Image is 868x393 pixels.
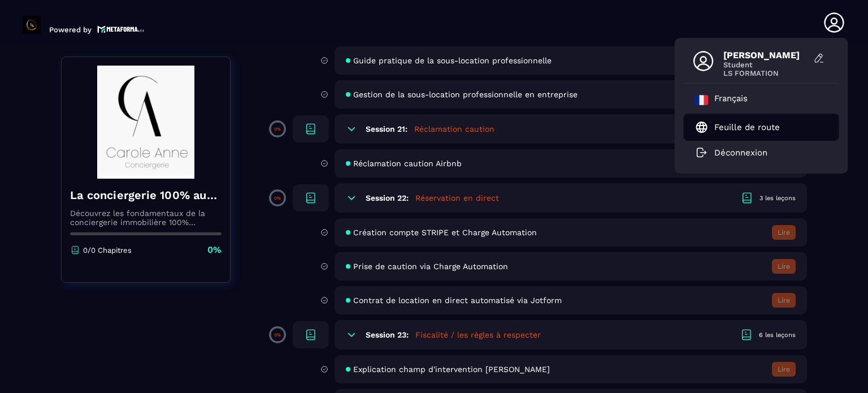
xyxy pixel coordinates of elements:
span: Contrat de location en direct automatisé via Jotform [353,296,562,305]
button: Lire [772,362,796,377]
h5: Réservation en direct [415,192,499,204]
span: Student [723,61,808,69]
p: Feuille de route [714,122,780,132]
p: 0% [207,244,222,256]
span: Guide pratique de la sous-location professionnelle [353,56,552,65]
h5: Réclamation caution [414,123,494,135]
img: banner [70,66,222,179]
img: logo-branding [23,16,41,34]
p: 0% [274,127,281,132]
p: Déconnexion [714,148,767,158]
p: Powered by [49,25,92,34]
span: Réclamation caution Airbnb [353,159,462,168]
span: Création compte STRIPE et Charge Automation [353,228,537,237]
h4: La conciergerie 100% automatisée [70,187,222,203]
span: Gestion de la sous-location professionnelle en entreprise [353,90,578,99]
span: LS FORMATION [723,69,808,77]
h6: Session 21: [366,124,407,133]
button: Lire [772,225,796,240]
img: logo [97,24,145,34]
p: Découvrez les fondamentaux de la conciergerie immobilière 100% automatisée. Cette formation est c... [70,209,222,227]
a: Feuille de route [695,120,780,134]
button: Lire [772,293,796,308]
span: Prise de caution via Charge Automation [353,262,508,271]
p: 0/0 Chapitres [83,246,132,254]
span: [PERSON_NAME] [723,50,808,61]
h5: Fiscalité / les règles à respecter [415,329,541,340]
p: Français [714,93,748,107]
div: 6 les leçons [759,331,796,339]
h6: Session 23: [366,330,409,339]
h6: Session 22: [366,193,409,202]
p: 0% [274,332,281,338]
span: Explication champ d'intervention [PERSON_NAME] [353,365,550,374]
button: Lire [772,259,796,274]
p: 0% [274,196,281,201]
div: 3 les leçons [759,194,796,202]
